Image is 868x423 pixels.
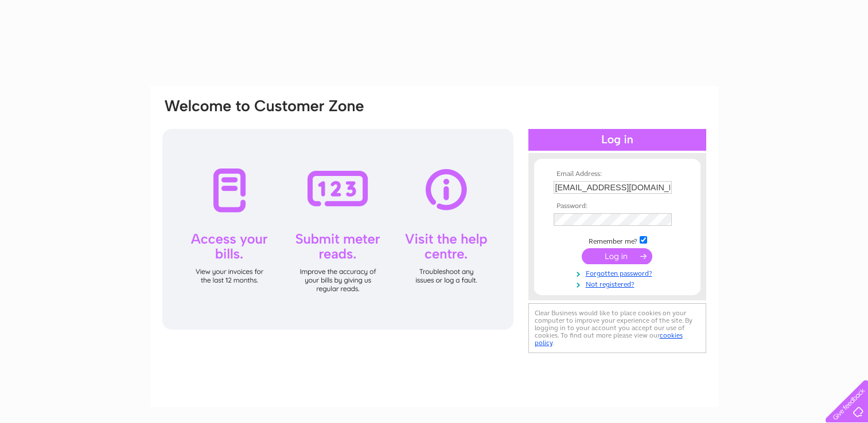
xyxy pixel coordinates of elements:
th: Email Address: [551,170,684,178]
div: Clear Business would like to place cookies on your computer to improve your experience of the sit... [528,303,706,353]
td: Remember me? [551,234,684,246]
th: Password: [551,202,684,210]
a: cookies policy [535,331,683,347]
input: Submit [582,248,652,264]
a: Forgotten password? [554,267,684,278]
a: Not registered? [554,278,684,289]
